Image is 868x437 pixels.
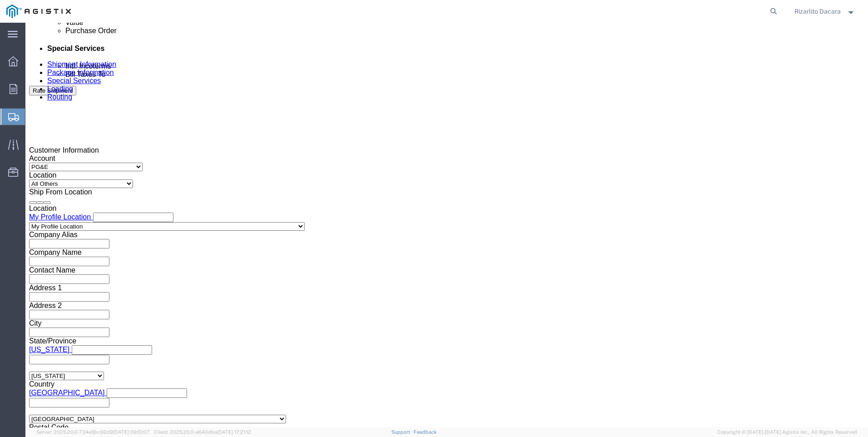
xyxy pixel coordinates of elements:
[391,429,414,435] a: Support
[794,6,856,17] button: Rizarlito Dacara
[25,23,868,427] iframe: FS Legacy Container
[154,429,251,435] span: Client: 2025.20.0-e640dba
[217,429,251,435] span: [DATE] 17:21:12
[717,428,857,436] span: Copyright © [DATE]-[DATE] Agistix Inc., All Rights Reserved
[794,6,841,16] span: Rizarlito Dacara
[113,429,150,435] span: [DATE] 09:51:07
[414,429,437,435] a: Feedback
[36,429,150,435] span: Server: 2025.20.0-734e5bc92d9
[6,5,71,18] img: logo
